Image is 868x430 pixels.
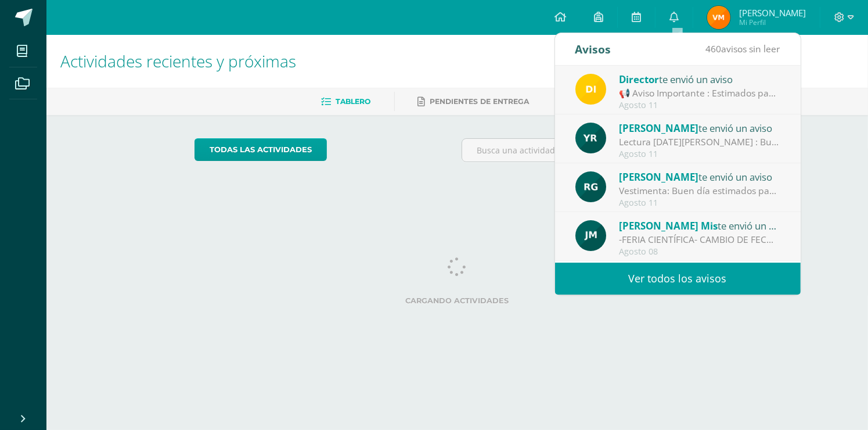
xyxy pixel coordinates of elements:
div: te envió un aviso [619,169,780,184]
input: Busca una actividad próxima aquí... [462,139,719,162]
div: -FERIA CIENTÍFICA- CAMBIO DE FECHA-: Buena tarde queridos estudiantes espero se encuentren bien. ... [619,233,780,246]
label: Cargando actividades [195,296,720,305]
span: Pendientes de entrega [430,97,530,106]
div: Lectura 11 de agosto : Buenos días Adjunto las actividades de hoy 11 de agosto PRISMA Resolver el... [619,135,780,149]
img: 24ef3269677dd7dd963c57b86ff4a022.png [575,171,606,202]
div: Agosto 11 [619,198,780,208]
span: [PERSON_NAME] [619,170,698,184]
div: te envió un aviso [619,71,780,87]
span: Mi Perfil [739,17,806,27]
span: [PERSON_NAME] Mis [619,219,718,232]
a: todas las Actividades [195,138,327,161]
div: Agosto 11 [619,101,780,110]
a: Pendientes de entrega [418,92,530,111]
span: Actividades recientes y próximas [60,50,296,72]
a: Ver todos los avisos [555,263,801,295]
div: 📢 Aviso Importante : Estimados padres de familia y/o encargados: 📆 martes 12 de agosto de 2025, s... [619,87,780,100]
div: te envió un aviso [619,218,780,233]
span: 460 [706,42,722,55]
a: Tablero [322,92,371,111]
div: Agosto 11 [619,149,780,159]
span: Tablero [336,97,371,106]
div: Agosto 08 [619,247,780,257]
div: te envió un aviso [619,120,780,135]
span: [PERSON_NAME] [619,121,698,135]
img: 6bd1f88eaa8f84a993684add4ac8f9ce.png [575,220,606,251]
span: avisos sin leer [706,42,780,55]
img: 765d7ba1372dfe42393184f37ff644ec.png [575,123,606,153]
img: f0b35651ae50ff9c693c4cbd3f40c4bb.png [575,74,606,105]
span: Director [619,73,659,86]
span: [PERSON_NAME] [739,7,806,19]
div: Vestimenta: Buen día estimados padres de familia y estudiantes. Espero que se encuentren muy bien... [619,184,780,198]
img: 23a45db4e3e8fe665997088d6de0659d.png [707,6,730,29]
div: Avisos [575,33,611,65]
